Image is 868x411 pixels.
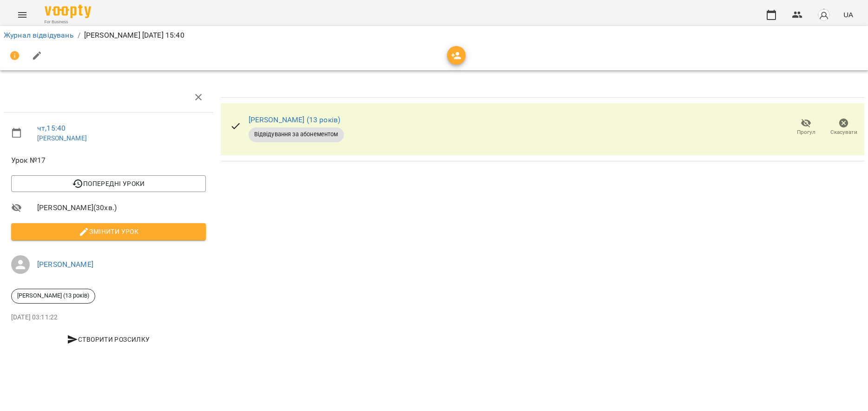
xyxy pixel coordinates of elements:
button: UA [840,6,857,23]
button: Змінити урок [11,223,206,240]
button: Попередні уроки [11,175,206,192]
span: [PERSON_NAME] ( 30 хв. ) [37,202,206,213]
a: Журнал відвідувань [4,31,74,40]
div: [PERSON_NAME] (13 років) [11,289,95,304]
span: Змінити урок [19,226,198,237]
button: Скасувати [825,114,862,140]
button: Прогул [787,114,825,140]
nav: breadcrumb [4,30,864,41]
a: [PERSON_NAME] [37,134,87,142]
p: [DATE] 03:11:22 [11,313,206,322]
span: Створити розсилку [15,334,202,345]
span: For Business [45,19,91,25]
span: Попередні уроки [19,178,198,189]
span: Відвідування за абонементом [249,130,344,139]
span: Скасувати [830,128,857,136]
span: [PERSON_NAME] (13 років) [12,292,95,300]
a: чт , 15:40 [37,124,66,133]
span: Урок №17 [11,155,206,166]
button: Створити розсилку [11,331,206,348]
li: / [78,30,80,41]
img: avatar_s.png [817,8,830,21]
p: [PERSON_NAME] [DATE] 15:40 [84,30,184,41]
span: UA [843,10,853,20]
span: Прогул [797,128,815,136]
a: [PERSON_NAME] (13 років) [249,115,341,124]
button: Menu [11,4,33,26]
img: Voopty Logo [45,5,91,18]
a: [PERSON_NAME] [37,260,93,269]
